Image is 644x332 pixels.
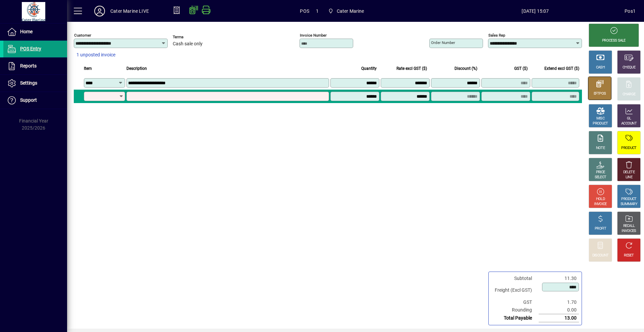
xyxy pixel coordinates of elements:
[110,6,149,16] div: Cater Marine LIVE
[454,65,477,72] span: Discount (%)
[20,63,37,68] span: Reports
[488,33,505,38] mat-label: Sales rep
[337,6,364,16] span: Cater Marine
[89,5,110,17] button: Profile
[446,6,625,16] span: [DATE] 15:07
[623,224,635,229] div: RECALL
[594,202,606,207] div: INVOICE
[431,40,455,45] mat-label: Order number
[514,65,528,72] span: GST ($)
[623,170,635,175] div: DELETE
[491,306,539,314] td: Rounding
[621,202,637,207] div: SUMMARY
[84,65,92,72] span: Item
[173,35,213,39] span: Terms
[396,65,427,72] span: Rate excl GST ($)
[20,80,37,86] span: Settings
[300,6,309,16] span: POS
[361,65,377,72] span: Quantity
[539,275,579,282] td: 11.30
[623,92,636,97] div: CHARGE
[126,65,147,72] span: Description
[20,29,33,34] span: Home
[491,298,539,306] td: GST
[621,146,636,151] div: PRODUCT
[491,275,539,282] td: Subtotal
[624,253,634,258] div: RESET
[173,41,203,47] span: Cash sale only
[316,6,319,16] span: 1
[596,65,605,70] div: CASH
[593,121,608,126] div: PRODUCT
[539,298,579,306] td: 1.70
[622,229,636,234] div: INVOICES
[596,146,605,151] div: NOTE
[626,175,632,180] div: LINE
[20,97,37,103] span: Support
[625,6,636,16] div: Pos1
[627,116,631,121] div: GL
[76,51,115,58] span: 1 unposted invoice
[74,49,118,61] button: 1 unposted invoice
[621,121,637,126] div: ACCOUNT
[3,23,67,40] a: Home
[3,92,67,109] a: Support
[594,91,606,96] div: EFTPOS
[20,46,41,51] span: POS Entry
[3,75,67,92] a: Settings
[602,38,626,43] div: PROCESS SALE
[539,306,579,314] td: 0.00
[596,116,604,121] div: MISC
[491,282,539,298] td: Freight (Excl GST)
[595,175,606,180] div: SELECT
[539,314,579,322] td: 13.00
[596,197,605,202] div: HOLD
[592,253,608,258] div: DISCOUNT
[74,33,91,38] mat-label: Customer
[621,197,636,202] div: PRODUCT
[300,33,327,38] mat-label: Invoice number
[595,226,606,231] div: PROFIT
[623,65,635,70] div: CHEQUE
[544,65,579,72] span: Extend excl GST ($)
[491,314,539,322] td: Total Payable
[3,58,67,75] a: Reports
[325,5,367,17] span: Cater Marine
[596,170,605,175] div: PRICE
